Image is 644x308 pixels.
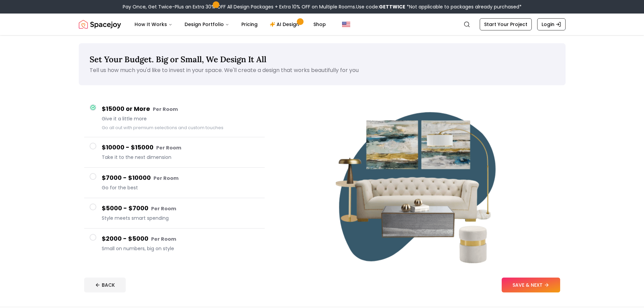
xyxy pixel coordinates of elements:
[179,18,235,31] button: Design Portfolio
[342,20,350,28] img: United States
[308,18,331,31] a: Shop
[102,125,223,131] small: Go all out with premium selections and custom touches
[102,234,259,244] h4: $2000 - $5000
[84,168,265,198] button: $7000 - $10000 Per RoomGo for the best
[102,143,259,152] h4: $10000 - $15000
[405,3,522,10] span: *Not applicable to packages already purchased*
[264,18,307,31] a: AI Design
[236,18,263,31] a: Pricing
[379,3,405,10] b: GETTWICE
[102,245,259,252] span: Small on numbers, big on style
[480,18,532,30] a: Start Your Project
[151,236,176,242] small: Per Room
[90,54,266,65] span: Set Your Budget. Big or Small, We Design It All
[102,154,259,161] span: Take it to the next dimension
[79,18,121,31] a: Spacejoy
[84,229,265,259] button: $2000 - $5000 Per RoomSmall on numbers, big on style
[356,3,405,10] span: Use code:
[129,18,178,31] button: How It Works
[502,278,560,292] button: SAVE & NEXT
[79,18,121,31] img: Spacejoy Logo
[102,215,259,221] span: Style meets smart spending
[102,104,259,114] h4: $15000 or More
[102,204,259,213] h4: $5000 - $7000
[151,205,176,212] small: Per Room
[153,106,178,113] small: Per Room
[84,278,126,292] button: BACK
[153,175,178,182] small: Per Room
[84,99,265,137] button: $15000 or More Per RoomGive it a little moreGo all out with premium selections and custom touches
[156,144,181,151] small: Per Room
[79,14,566,35] nav: Global
[537,18,566,30] a: Login
[129,18,331,31] nav: Main
[102,115,259,122] span: Give it a little more
[102,173,259,183] h4: $7000 - $10000
[90,66,555,74] p: Tell us how much you'd like to invest in your space. We'll create a design that works beautifully...
[123,3,522,10] div: Pay Once, Get Twice-Plus an Extra 30% OFF All Design Packages + Extra 10% OFF on Multiple Rooms.
[84,198,265,229] button: $5000 - $7000 Per RoomStyle meets smart spending
[102,184,259,191] span: Go for the best
[84,137,265,168] button: $10000 - $15000 Per RoomTake it to the next dimension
